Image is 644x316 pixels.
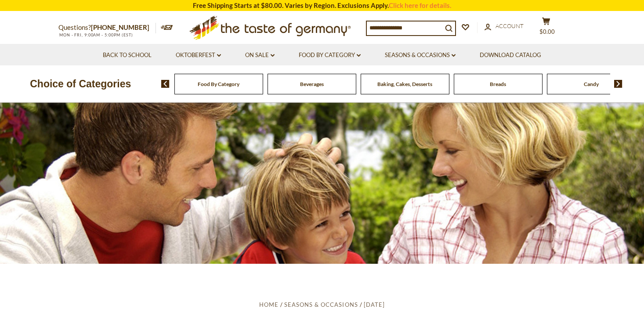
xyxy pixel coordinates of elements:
a: Click here for details. [389,1,451,9]
a: Download Catalog [480,50,541,60]
a: Home [259,301,279,308]
button: $0.00 [533,17,559,39]
a: Seasons & Occasions [385,50,456,60]
a: [PHONE_NUMBER] [91,23,149,31]
a: Seasons & Occasions [284,301,358,308]
a: Back to School [103,50,152,60]
a: Beverages [300,81,324,87]
a: Breads [490,81,506,87]
img: next arrow [614,80,622,88]
span: Account [496,22,524,29]
a: Food By Category [198,81,239,87]
a: Baking, Cakes, Desserts [377,81,432,87]
a: Candy [584,81,599,87]
p: Questions? [58,22,156,33]
a: On Sale [245,50,275,60]
span: MON - FRI, 9:00AM - 5:00PM (EST) [58,32,133,37]
a: Oktoberfest [176,50,221,60]
span: $0.00 [539,28,555,35]
a: [DATE] [364,301,385,308]
a: Account [485,22,524,31]
a: Food By Category [299,50,361,60]
img: previous arrow [161,80,170,88]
